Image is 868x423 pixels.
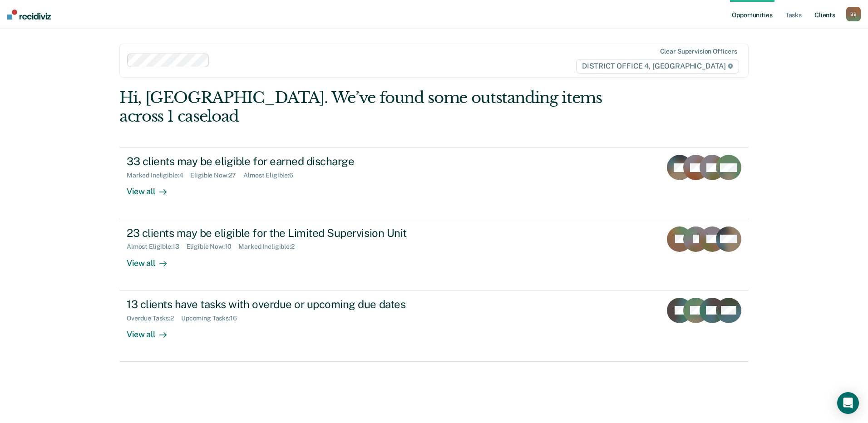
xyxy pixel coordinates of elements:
[837,392,859,414] div: Open Intercom Messenger
[576,59,739,74] span: DISTRICT OFFICE 4, [GEOGRAPHIC_DATA]
[127,298,445,311] div: 13 clients have tasks with overdue or upcoming due dates
[127,179,178,197] div: View all
[187,243,239,251] div: Eligible Now : 10
[660,48,737,55] div: Clear supervision officers
[127,315,181,322] div: Overdue Tasks : 2
[127,172,190,179] div: Marked Ineligible : 4
[119,219,749,290] a: 23 clients may be eligible for the Limited Supervision UnitAlmost Eligible:13Eligible Now:10Marke...
[243,172,301,179] div: Almost Eligible : 6
[238,243,301,251] div: Marked Ineligible : 2
[119,89,623,126] div: Hi, [GEOGRAPHIC_DATA]. We’ve found some outstanding items across 1 caseload
[7,10,51,20] img: Recidiviz
[127,155,445,168] div: 33 clients may be eligible for earned discharge
[119,290,749,362] a: 13 clients have tasks with overdue or upcoming due datesOverdue Tasks:2Upcoming Tasks:16View all
[190,172,243,179] div: Eligible Now : 27
[119,147,749,219] a: 33 clients may be eligible for earned dischargeMarked Ineligible:4Eligible Now:27Almost Eligible:...
[181,315,244,322] div: Upcoming Tasks : 16
[127,243,187,251] div: Almost Eligible : 13
[846,7,861,21] div: B B
[127,226,445,240] div: 23 clients may be eligible for the Limited Supervision Unit
[127,251,178,268] div: View all
[846,7,861,21] button: BB
[127,322,178,339] div: View all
